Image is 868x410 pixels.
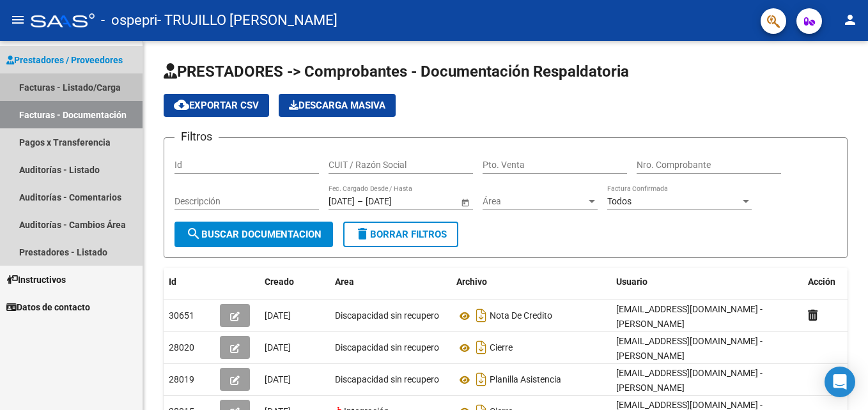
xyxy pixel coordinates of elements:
span: Discapacidad sin recupero [335,310,439,321]
span: Área [483,196,586,207]
span: Prestadores / Proveedores [6,53,123,67]
i: Descargar documento [473,305,490,326]
button: Buscar Documentacion [174,222,333,247]
span: – [357,196,363,207]
mat-icon: cloud_download [174,97,189,112]
span: - ospepri [101,6,157,34]
datatable-header-cell: Usuario [611,268,803,296]
h3: Filtros [174,128,219,146]
span: Instructivos [6,273,66,287]
datatable-header-cell: Archivo [451,268,611,296]
span: - TRUJILLO [PERSON_NAME] [157,6,337,34]
span: Cierre [490,343,513,353]
span: Planilla Asistencia [490,375,561,385]
i: Descargar documento [473,369,490,390]
mat-icon: delete [355,226,370,241]
div: Open Intercom Messenger [825,367,855,397]
span: 30651 [169,310,194,321]
span: PRESTADORES -> Comprobantes - Documentación Respaldatoria [164,63,629,80]
mat-icon: person [842,12,858,27]
span: [EMAIL_ADDRESS][DOMAIN_NAME] - [PERSON_NAME] [616,304,763,329]
button: Descarga Masiva [279,94,396,117]
span: 28019 [169,374,194,384]
span: Usuario [616,277,647,287]
span: Datos de contacto [6,300,90,314]
i: Descargar documento [473,337,490,358]
span: Archivo [456,277,487,287]
button: Exportar CSV [164,94,269,117]
span: Discapacidad sin recupero [335,342,439,353]
span: Id [169,277,176,287]
mat-icon: search [186,226,201,241]
input: End date [366,196,428,207]
datatable-header-cell: Id [164,268,215,296]
span: [EMAIL_ADDRESS][DOMAIN_NAME] - [PERSON_NAME] [616,368,763,393]
span: [EMAIL_ADDRESS][DOMAIN_NAME] - [PERSON_NAME] [616,336,763,361]
input: Start date [329,196,355,207]
datatable-header-cell: Creado [260,268,330,296]
button: Open calendar [458,195,472,209]
span: Creado [265,277,294,287]
datatable-header-cell: Area [330,268,451,296]
span: Nota De Credito [490,311,552,321]
span: Acción [808,277,835,287]
datatable-header-cell: Acción [803,268,867,296]
mat-icon: menu [10,12,26,27]
span: [DATE] [265,310,291,321]
span: Todos [607,196,632,206]
span: Area [335,277,354,287]
span: Buscar Documentacion [186,229,322,240]
button: Borrar Filtros [343,222,458,247]
span: [DATE] [265,374,291,384]
app-download-masive: Descarga masiva de comprobantes (adjuntos) [279,94,396,117]
span: Exportar CSV [174,100,259,111]
span: [DATE] [265,342,291,353]
span: Borrar Filtros [355,229,447,240]
span: 28020 [169,342,194,353]
span: Discapacidad sin recupero [335,374,439,384]
span: Descarga Masiva [289,100,385,111]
